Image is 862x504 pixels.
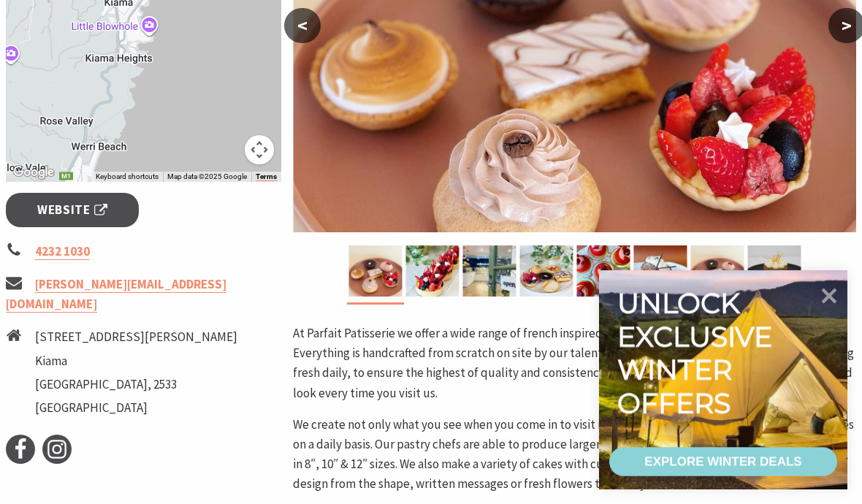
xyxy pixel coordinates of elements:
li: [STREET_ADDRESS][PERSON_NAME] [35,327,237,347]
a: 4232 1030 [35,243,90,260]
span: Map data ©2025 Google [167,172,247,180]
li: [GEOGRAPHIC_DATA], 2533 [35,375,237,394]
li: [GEOGRAPHIC_DATA] [35,398,237,418]
p: At Parfait Patisserie we offer a wide range of french inspired pastries, petite guateux, cakes an... [293,324,856,403]
a: Click to see this area on Google Maps [9,163,58,182]
button: Keyboard shortcuts [96,172,159,182]
span: Website [37,200,107,220]
a: Terms [256,172,277,181]
li: Kiama [35,351,237,371]
button: Map camera controls [245,135,274,164]
img: orange and almond [747,245,801,297]
div: EXPLORE WINTER DEALS [644,447,801,476]
img: Google [9,163,58,182]
button: < [284,8,321,43]
div: Unlock exclusive winter offers [617,286,779,419]
a: [PERSON_NAME][EMAIL_ADDRESS][DOMAIN_NAME] [6,276,226,313]
p: We create not only what you see when you come in to visit in our patisserie, but we also custom m... [293,415,856,495]
a: Website [6,193,139,227]
a: EXPLORE WINTER DEALS [609,447,837,476]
